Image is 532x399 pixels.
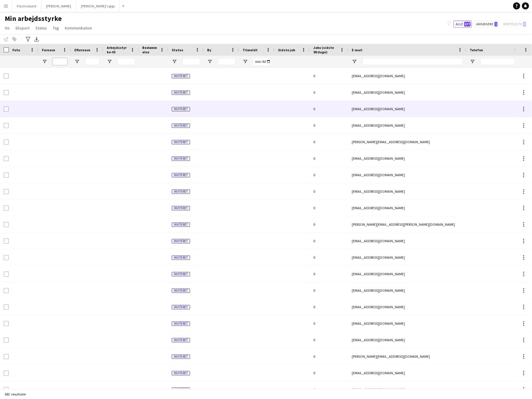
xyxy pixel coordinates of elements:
[172,272,190,276] span: Inviteret
[5,14,62,23] span: Min arbejdsstyrke
[63,24,94,32] a: Kommunikation
[16,25,30,31] span: Eksport
[464,22,471,27] span: 677
[348,332,466,348] div: [EMAIL_ADDRESS][DOMAIN_NAME]
[12,0,41,12] button: Flachs board
[4,172,9,178] input: Rækkevalg er deaktiveret for denne række (umarkeret)
[53,25,59,31] span: Tag
[310,381,348,398] div: 0
[310,266,348,282] div: 0
[172,140,190,144] span: Inviteret
[348,134,466,150] div: [PERSON_NAME][EMAIL_ADDRESS][DOMAIN_NAME]
[142,45,158,54] span: Bedømmelse
[4,321,9,326] input: Rækkevalg er deaktiveret for denne række (umarkeret)
[42,48,55,52] span: Fornavn
[4,387,9,392] input: Rækkevalg er deaktiveret for denne række (umarkeret)
[470,59,475,64] button: Åbn Filtermenu
[172,59,177,64] button: Åbn Filtermenu
[182,58,200,65] input: Status Filter Input
[313,45,338,54] span: Jobs (sidste 90 dage)
[352,48,362,52] span: E-mail
[310,332,348,348] div: 0
[172,355,190,359] span: Inviteret
[310,167,348,183] div: 0
[310,183,348,199] div: 0
[362,58,463,65] input: E-mail Filter Input
[74,48,90,52] span: Efternavn
[348,266,466,282] div: [EMAIL_ADDRESS][DOMAIN_NAME]
[172,288,190,293] span: Inviteret
[243,48,258,52] span: Tilmeldt
[348,365,466,381] div: [EMAIL_ADDRESS][DOMAIN_NAME]
[33,24,49,32] a: Status
[4,271,9,277] input: Rækkevalg er deaktiveret for denne række (umarkeret)
[4,205,9,211] input: Rækkevalg er deaktiveret for denne række (umarkeret)
[348,381,466,398] div: [EMAIL_ADDRESS][DOMAIN_NAME]
[310,68,348,84] div: 0
[42,59,47,64] button: Åbn Filtermenu
[352,59,357,64] button: Åbn Filtermenu
[310,117,348,133] div: 0
[172,388,190,392] span: Inviteret
[4,238,9,244] input: Rækkevalg er deaktiveret for denne række (umarkeret)
[172,74,190,78] span: Inviteret
[172,255,190,260] span: Inviteret
[310,84,348,100] div: 0
[4,288,9,293] input: Rækkevalg er deaktiveret for denne række (umarkeret)
[207,48,211,52] span: By
[4,370,9,376] input: Rækkevalg er deaktiveret for denne række (umarkeret)
[348,150,466,166] div: [EMAIL_ADDRESS][DOMAIN_NAME]
[117,58,135,65] input: Arbejdsstyrke-ID Filter Input
[4,189,9,194] input: Rækkevalg er deaktiveret for denne række (umarkeret)
[85,58,100,65] input: Efternavn Filter Input
[4,90,9,95] input: Rækkevalg er deaktiveret for denne række (umarkeret)
[172,305,190,309] span: Inviteret
[4,337,9,343] input: Rækkevalg er deaktiveret for denne række (umarkeret)
[4,354,9,359] input: Rækkevalg er deaktiveret for denne række (umarkeret)
[172,371,190,375] span: Inviteret
[278,48,295,52] span: Sidste job
[310,299,348,315] div: 0
[65,25,92,31] span: Kommunikation
[76,0,120,12] button: [PERSON_NAME]'s gigs
[172,156,190,161] span: Inviteret
[12,48,20,52] span: Foto
[172,123,190,128] span: Inviteret
[172,90,190,95] span: Inviteret
[348,348,466,365] div: [PERSON_NAME][EMAIL_ADDRESS][DOMAIN_NAME]
[172,206,190,210] span: Inviteret
[348,233,466,249] div: [EMAIL_ADDRESS][DOMAIN_NAME]
[2,24,12,32] a: Vis
[33,36,40,43] app-action-btn: Eksporter XLSX
[4,255,9,260] input: Rækkevalg er deaktiveret for denne række (umarkeret)
[310,101,348,117] div: 0
[207,59,212,64] button: Åbn Filtermenu
[348,84,466,100] div: [EMAIL_ADDRESS][DOMAIN_NAME]
[172,239,190,243] span: Inviteret
[474,21,499,28] button: Ansøgere1
[348,299,466,315] div: [EMAIL_ADDRESS][DOMAIN_NAME]
[4,156,9,161] input: Rækkevalg er deaktiveret for denne række (umarkeret)
[348,315,466,332] div: [EMAIL_ADDRESS][DOMAIN_NAME]
[348,216,466,233] div: [PERSON_NAME][EMAIL_ADDRESS][PERSON_NAME][DOMAIN_NAME]
[454,21,472,28] button: Alle677
[310,150,348,166] div: 0
[243,59,248,64] button: Åbn Filtermenu
[172,338,190,342] span: Inviteret
[348,282,466,299] div: [EMAIL_ADDRESS][DOMAIN_NAME]
[24,36,32,43] app-action-btn: Avancerede filtre
[4,304,9,310] input: Rækkevalg er deaktiveret for denne række (umarkeret)
[253,58,271,65] input: Tilmeldt Filter Input
[107,59,112,64] button: Åbn Filtermenu
[310,233,348,249] div: 0
[4,123,9,128] input: Rækkevalg er deaktiveret for denne række (umarkeret)
[348,68,466,84] div: [EMAIL_ADDRESS][DOMAIN_NAME]
[41,0,76,12] button: [PERSON_NAME]
[172,48,183,52] span: Status
[310,365,348,381] div: 0
[348,117,466,133] div: [EMAIL_ADDRESS][DOMAIN_NAME]
[4,139,9,145] input: Rækkevalg er deaktiveret for denne række (umarkeret)
[5,25,10,31] span: Vis
[172,321,190,326] span: Inviteret
[172,107,190,111] span: Inviteret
